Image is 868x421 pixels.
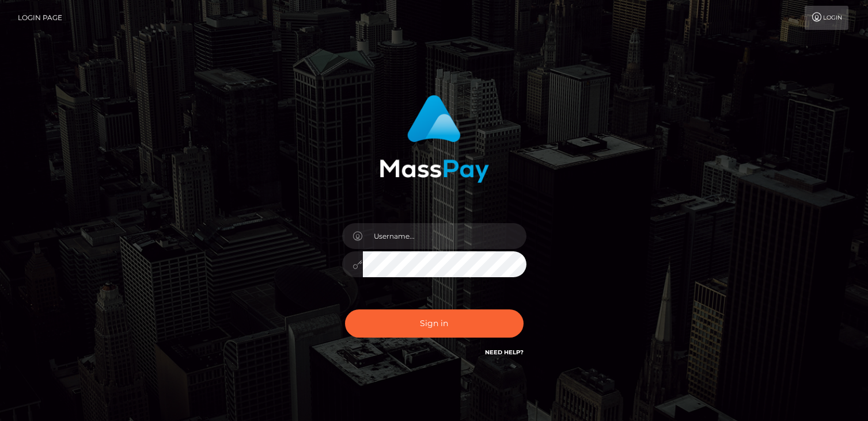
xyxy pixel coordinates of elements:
a: Login [805,6,848,30]
input: Username... [363,223,526,249]
img: MassPay Login [380,95,489,183]
a: Need Help? [485,349,524,356]
button: Sign in [345,309,524,338]
a: Login Page [18,6,62,30]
